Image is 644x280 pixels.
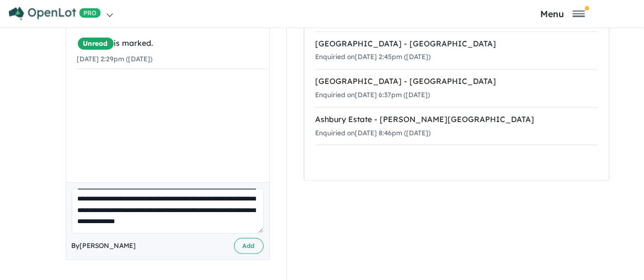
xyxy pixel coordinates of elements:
[316,107,598,146] a: Ashbury Estate - [PERSON_NAME][GEOGRAPHIC_DATA]Enquiried on[DATE] 8:46pm ([DATE])
[9,7,101,20] img: Openlot PRO Logo White
[234,238,264,254] button: Add
[77,37,267,50] div: is marked.
[316,31,598,70] a: [GEOGRAPHIC_DATA] - [GEOGRAPHIC_DATA]Enquiried on[DATE] 2:45pm ([DATE])
[316,113,598,126] div: Ashbury Estate - [PERSON_NAME][GEOGRAPHIC_DATA]
[77,37,114,50] span: Unread
[316,75,598,88] div: [GEOGRAPHIC_DATA] - [GEOGRAPHIC_DATA]
[485,8,641,19] button: Toggle navigation
[316,69,598,108] a: [GEOGRAPHIC_DATA] - [GEOGRAPHIC_DATA]Enquiried on[DATE] 6:37pm ([DATE])
[77,55,153,63] small: [DATE] 2:29pm ([DATE])
[316,91,430,99] small: Enquiried on [DATE] 6:37pm ([DATE])
[316,129,431,137] small: Enquiried on [DATE] 8:46pm ([DATE])
[72,240,136,251] span: By [PERSON_NAME]
[316,38,598,51] div: [GEOGRAPHIC_DATA] - [GEOGRAPHIC_DATA]
[316,52,431,61] small: Enquiried on [DATE] 2:45pm ([DATE])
